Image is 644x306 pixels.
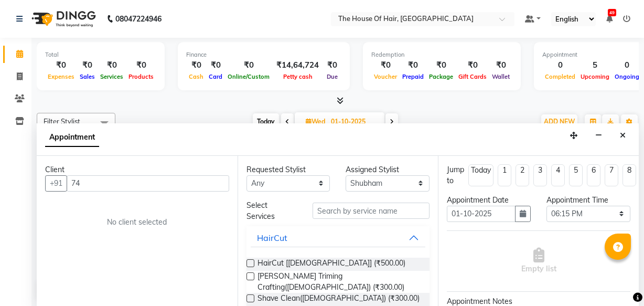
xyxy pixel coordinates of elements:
[578,73,612,80] span: Upcoming
[257,231,287,244] div: HairCut
[578,59,612,71] div: 5
[206,73,225,80] span: Card
[272,59,323,71] div: ₹14,64,724
[126,73,156,80] span: Products
[606,14,613,24] a: 49
[542,59,578,71] div: 0
[186,50,341,59] div: Finance
[27,4,99,34] img: logo
[615,128,630,144] button: Close
[70,217,204,228] div: No client selected
[45,164,229,175] div: Client
[489,73,512,80] span: Wallet
[516,164,529,186] li: 2
[225,73,272,80] span: Online/Custom
[569,164,583,186] li: 5
[521,248,556,275] span: Empty list
[400,73,426,80] span: Prepaid
[206,59,225,71] div: ₹0
[447,195,531,206] div: Appointment Date
[605,164,618,186] li: 7
[98,73,126,80] span: Services
[608,9,616,16] span: 49
[544,118,575,125] span: ADD NEW
[456,59,489,71] div: ₹0
[281,73,315,80] span: Petty cash
[489,59,512,71] div: ₹0
[257,258,405,271] span: HairCut [[DEMOGRAPHIC_DATA]] (₹500.00)
[600,264,634,296] iframe: chat widget
[542,73,578,80] span: Completed
[622,164,636,186] li: 8
[44,117,80,125] span: Filter Stylist
[587,164,600,186] li: 6
[447,206,516,222] input: yyyy-mm-dd
[45,128,99,147] span: Appointment
[45,73,77,80] span: Expenses
[303,118,328,125] span: Wed
[251,228,426,247] button: HairCut
[426,73,456,80] span: Package
[346,164,430,175] div: Assigned Stylist
[186,73,206,80] span: Cash
[328,114,380,130] input: 2025-10-01
[257,271,422,293] span: [PERSON_NAME] Triming Crafting([DEMOGRAPHIC_DATA]) (₹300.00)
[77,73,98,80] span: Sales
[541,114,577,129] button: ADD NEW
[126,59,156,71] div: ₹0
[246,164,330,175] div: Requested Stylist
[98,59,126,71] div: ₹0
[551,164,565,186] li: 4
[533,164,547,186] li: 3
[546,195,630,206] div: Appointment Time
[45,59,77,71] div: ₹0
[426,59,456,71] div: ₹0
[45,50,156,59] div: Total
[313,203,430,219] input: Search by service name
[239,200,305,222] div: Select Services
[186,59,206,71] div: ₹0
[400,59,426,71] div: ₹0
[371,50,512,59] div: Redemption
[253,113,279,130] span: Today
[447,164,464,186] div: Jump to
[225,59,272,71] div: ₹0
[612,59,642,71] div: 0
[77,59,98,71] div: ₹0
[471,165,491,176] div: Today
[323,59,341,71] div: ₹0
[324,73,340,80] span: Due
[456,73,489,80] span: Gift Cards
[67,175,229,192] input: Search by Name/Mobile/Email/Code
[257,293,420,306] span: Shave Clean([DEMOGRAPHIC_DATA]) (₹300.00)
[498,164,511,186] li: 1
[115,4,162,34] b: 08047224946
[371,73,400,80] span: Voucher
[371,59,400,71] div: ₹0
[612,73,642,80] span: Ongoing
[45,175,67,192] button: +91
